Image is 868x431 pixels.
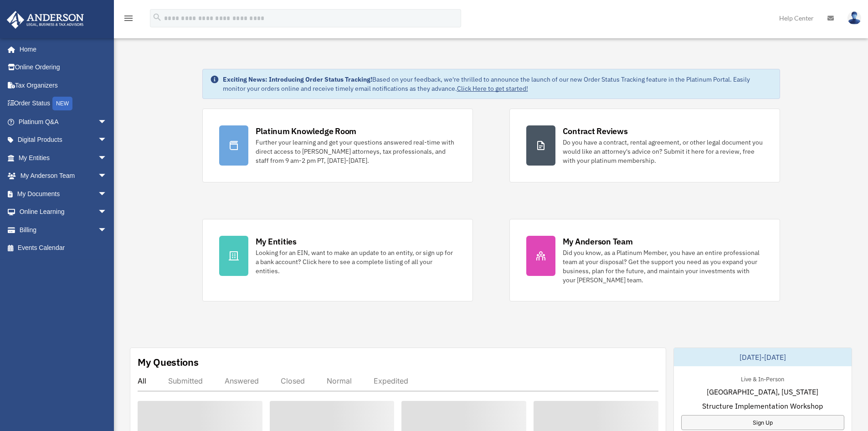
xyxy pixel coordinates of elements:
[6,40,116,58] a: Home
[138,355,199,369] div: My Questions
[138,376,146,385] div: All
[702,400,823,411] span: Structure Implementation Workshop
[98,203,116,222] span: arrow_drop_down
[457,84,528,93] a: Click Here to get started!
[98,185,116,203] span: arrow_drop_down
[98,167,116,186] span: arrow_drop_down
[168,376,203,385] div: Submitted
[256,236,297,247] div: My Entities
[98,149,116,167] span: arrow_drop_down
[52,97,72,110] div: NEW
[223,75,372,83] strong: Exciting News: Introducing Order Status Tracking!
[256,248,456,275] div: Looking for an EIN, want to make an update to an entity, or sign up for a bank account? Click her...
[6,113,121,131] a: Platinum Q&Aarrow_drop_down
[734,374,791,383] div: Live & In-Person
[6,221,121,239] a: Billingarrow_drop_down
[563,125,628,137] div: Contract Reviews
[152,12,162,22] i: search
[374,376,408,385] div: Expedited
[225,376,259,385] div: Answered
[281,376,305,385] div: Closed
[6,149,121,167] a: My Entitiesarrow_drop_down
[123,13,134,24] i: menu
[563,236,633,247] div: My Anderson Team
[6,185,121,203] a: My Documentsarrow_drop_down
[202,219,473,301] a: My Entities Looking for an EIN, want to make an update to an entity, or sign up for a bank accoun...
[256,125,357,137] div: Platinum Knowledge Room
[202,109,473,182] a: Platinum Knowledge Room Further your learning and get your questions answered real-time with dire...
[847,11,861,25] img: User Pic
[123,16,134,24] a: menu
[6,76,121,94] a: Tax Organizers
[6,58,121,77] a: Online Ordering
[6,203,121,221] a: Online Learningarrow_drop_down
[6,167,121,185] a: My Anderson Teamarrow_drop_down
[98,221,116,239] span: arrow_drop_down
[6,94,121,113] a: Order StatusNEW
[6,131,121,149] a: Digital Productsarrow_drop_down
[256,138,456,165] div: Further your learning and get your questions answered real-time with direct access to [PERSON_NAM...
[98,113,116,131] span: arrow_drop_down
[681,415,844,430] a: Sign Up
[223,75,772,93] div: Based on your feedback, we're thrilled to announce the launch of our new Order Status Tracking fe...
[6,239,121,257] a: Events Calendar
[98,131,116,150] span: arrow_drop_down
[563,138,763,165] div: Do you have a contract, rental agreement, or other legal document you would like an attorney's ad...
[707,386,818,397] span: [GEOGRAPHIC_DATA], [US_STATE]
[509,219,780,301] a: My Anderson Team Did you know, as a Platinum Member, you have an entire professional team at your...
[509,109,780,182] a: Contract Reviews Do you have a contract, rental agreement, or other legal document you would like...
[674,348,852,366] div: [DATE]-[DATE]
[327,376,352,385] div: Normal
[563,248,763,285] div: Did you know, as a Platinum Member, you have an entire professional team at your disposal? Get th...
[4,11,87,29] img: Anderson Advisors Platinum Portal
